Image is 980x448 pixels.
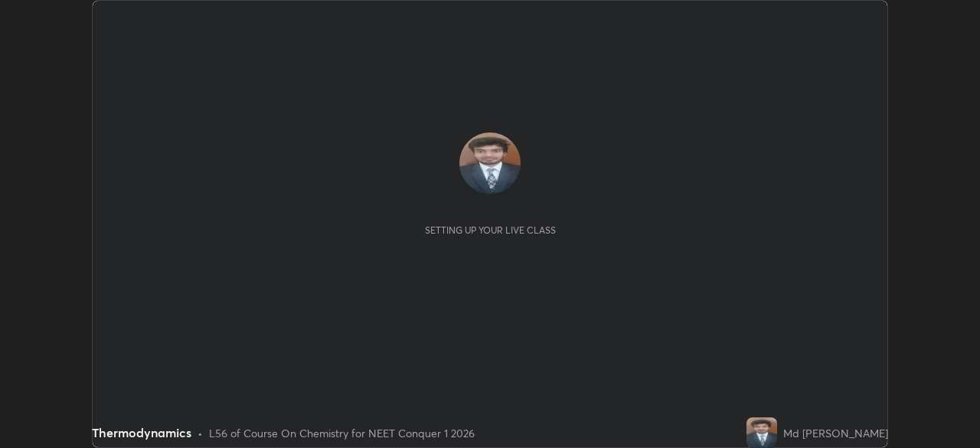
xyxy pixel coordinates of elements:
div: Thermodynamics [92,423,191,442]
div: Md [PERSON_NAME] [783,425,888,441]
img: e0acffa0484246febffe2fc9295e57c4.jpg [459,132,521,194]
img: e0acffa0484246febffe2fc9295e57c4.jpg [746,417,777,448]
div: Setting up your live class [425,224,556,236]
div: L56 of Course On Chemistry for NEET Conquer 1 2026 [209,425,475,441]
div: • [198,425,203,441]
